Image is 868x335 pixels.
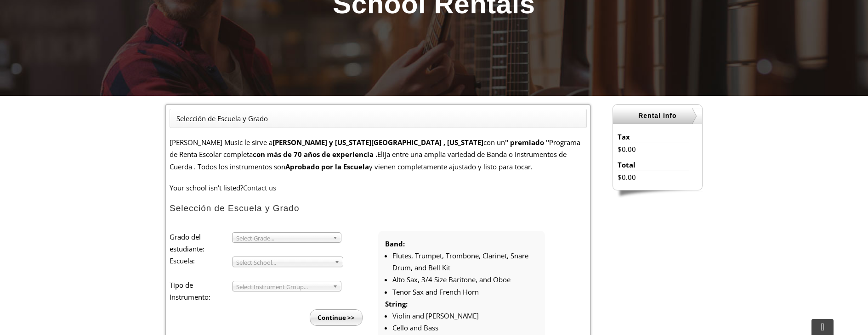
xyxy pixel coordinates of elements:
[170,136,587,173] p: [PERSON_NAME] Music le sirve a con un Programa de Renta Escolar completa Elija entre una amplia v...
[236,281,329,292] span: Select Instrument Group...
[392,322,538,334] li: Cello and Bass
[170,182,587,194] p: Your school isn't listed?
[272,138,483,147] strong: [PERSON_NAME] y [US_STATE][GEOGRAPHIC_DATA] , [US_STATE]
[385,239,405,248] strong: Band:
[253,150,377,159] strong: con más de 70 años de experiencia .
[176,112,268,124] li: Selección de Escuela y Grado
[618,131,689,143] li: Tax
[392,250,538,274] li: Flutes, Trumpet, Trombone, Clarinet, Snare Drum, and Bell Kit
[236,257,331,268] span: Select School...
[613,108,702,124] h2: Rental Info
[385,299,408,308] strong: String:
[618,143,689,155] li: $0.00
[236,233,329,244] span: Select Grade...
[170,255,232,267] label: Escuela:
[285,162,369,171] strong: Aprobado por la Escuela
[392,274,538,285] li: Alto Sax, 3/4 Size Baritone, and Oboe
[310,309,363,326] input: Continue >>
[170,203,587,214] h2: Selección de Escuela y Grado
[170,231,232,255] label: Grado del estudiante:
[392,310,538,322] li: Violin and [PERSON_NAME]
[613,190,703,199] img: sidebar-footer.png
[618,159,689,171] li: Total
[243,183,276,192] a: Contact us
[170,279,232,303] label: Tipo de Instrumento:
[505,138,549,147] strong: " premiado "
[392,286,538,298] li: Tenor Sax and French Horn
[618,171,689,183] li: $0.00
